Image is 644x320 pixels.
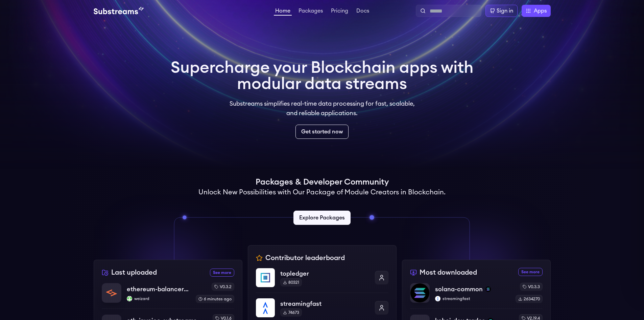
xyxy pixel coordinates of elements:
[102,283,234,308] a: ethereum-balancer-v2ethereum-balancer-v2weizardweizardv0.3.26 minutes ago
[520,283,543,291] div: v0.3.3
[355,8,371,15] a: Docs
[516,295,543,303] div: 2634270
[295,125,349,139] a: Get started now
[410,283,429,302] img: solana-common
[435,284,483,294] p: solana-common
[274,8,292,16] a: Home
[435,296,510,301] p: streamingfast
[293,211,351,225] a: Explore Packages
[256,268,275,287] img: topledger
[256,298,275,317] img: streamingfast
[297,8,324,15] a: Packages
[435,296,440,301] img: streamingfast
[485,286,491,292] img: solana
[127,296,132,301] img: weizard
[127,296,190,301] p: weizard
[280,299,369,308] p: streamingfast
[198,188,446,197] h2: Unlock New Possibilities with Our Package of Module Creators in Blockchain.
[212,283,234,291] div: v0.3.2
[256,177,389,188] h1: Packages & Developer Community
[210,269,234,277] a: See more recently uploaded packages
[127,284,190,294] p: ethereum-balancer-v2
[196,295,234,303] div: 6 minutes ago
[534,7,547,15] span: Apps
[518,268,543,276] a: See more most downloaded packages
[280,308,302,317] div: 74673
[330,8,350,15] a: Pricing
[497,7,513,15] div: Sign in
[171,60,474,92] h1: Supercharge your Blockchain apps with modular data streams
[485,5,518,17] a: Sign in
[410,283,543,308] a: solana-commonsolana-commonsolanastreamingfaststreamingfastv0.3.32634270
[225,99,420,118] p: Substreams simplifies real-time data processing for fast, scalable, and reliable applications.
[280,278,302,286] div: 80321
[256,268,388,293] a: topledgertopledger80321
[102,283,121,302] img: ethereum-balancer-v2
[94,7,144,15] img: Substream's logo
[280,269,369,278] p: topledger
